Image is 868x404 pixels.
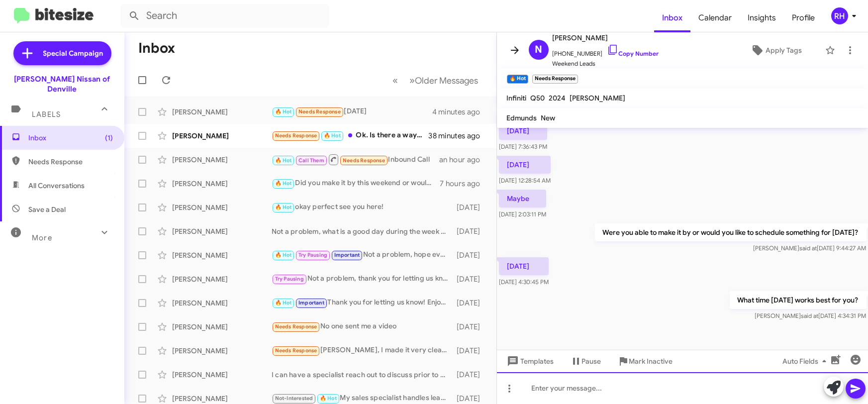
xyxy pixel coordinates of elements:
[387,70,404,91] button: Previous
[172,394,272,404] div: [PERSON_NAME]
[272,202,454,213] div: okay perfect see you here!
[454,274,488,284] div: [DATE]
[499,177,551,184] span: [DATE] 12:28:54 AM
[766,41,802,59] span: Apply Tags
[690,3,740,32] a: Calendar
[432,107,488,117] div: 4 minutes ago
[275,180,292,187] span: 🔥 Hot
[172,346,272,356] div: [PERSON_NAME]
[823,7,857,24] button: RH
[429,131,488,141] div: 38 minutes ago
[454,370,488,380] div: [DATE]
[729,291,866,309] p: What time [DATE] works best for you?
[499,278,549,286] span: [DATE] 4:30:45 PM
[454,394,488,404] div: [DATE]
[454,322,488,332] div: [DATE]
[28,157,113,167] span: Needs Response
[740,3,784,32] a: Insights
[535,42,542,58] span: N
[532,75,578,84] small: Needs Response
[272,249,454,261] div: Not a problem, hope everything is okay. Let us know whenevr you're ready to proceed.
[275,132,317,139] span: Needs Response
[28,204,66,214] span: Save a Deal
[732,41,820,59] button: Apply Tags
[272,178,440,189] div: Did you make it by this weekend or would you like to schedule something for [DATE]?
[404,70,484,91] button: Next
[275,252,292,258] span: 🔥 Hot
[387,70,484,91] nav: Page navigation example
[499,190,546,207] p: Maybe
[454,202,488,212] div: [DATE]
[801,312,818,319] span: said at
[172,298,272,308] div: [PERSON_NAME]
[499,257,549,275] p: [DATE]
[324,132,341,139] span: 🔥 Hot
[272,226,454,236] div: Not a problem, what is a good day during the week you can come in?
[454,250,488,260] div: [DATE]
[172,131,272,141] div: [PERSON_NAME]
[499,156,551,174] p: [DATE]
[28,133,113,143] span: Inbox
[755,312,866,319] span: [PERSON_NAME] [DATE] 4:34:31 PM
[172,179,272,189] div: [PERSON_NAME]
[275,204,292,210] span: 🔥 Hot
[629,352,673,370] span: Mark Inactive
[782,352,830,370] span: Auto Fields
[334,252,360,258] span: Important
[272,273,454,285] div: Not a problem, thank you for letting us know. Whenever you're back in the market don't hesitate t...
[553,44,659,59] span: [PHONE_NUMBER]
[454,226,488,236] div: [DATE]
[507,113,537,122] span: Edmunds
[275,276,304,282] span: Try Pausing
[799,244,817,252] span: said at
[499,143,547,150] span: [DATE] 7:36:43 PM
[393,74,398,87] span: «
[753,244,866,252] span: [PERSON_NAME] [DATE] 9:44:27 AM
[172,226,272,236] div: [PERSON_NAME]
[553,32,659,44] span: [PERSON_NAME]
[272,393,454,404] div: My sales specialist handles lease pricing; they would be able to get you all the information that...
[609,352,681,370] button: Mark Inactive
[582,352,601,370] span: Pause
[541,113,556,122] span: New
[654,3,690,32] a: Inbox
[172,155,272,165] div: [PERSON_NAME]
[32,233,52,242] span: More
[120,4,329,28] input: Search
[105,133,113,143] span: (1)
[298,252,327,258] span: Try Pausing
[784,3,823,32] a: Profile
[275,323,317,330] span: Needs Response
[275,347,317,354] span: Needs Response
[275,157,292,164] span: 🔥 Hot
[531,94,545,102] span: Q50
[343,157,385,164] span: Needs Response
[275,300,292,306] span: 🔥 Hot
[272,106,432,117] div: [DATE]
[507,94,527,102] span: Infiniti
[172,250,272,260] div: [PERSON_NAME]
[272,321,454,332] div: No one sent me a video
[774,352,838,370] button: Auto Fields
[497,352,562,370] button: Templates
[454,346,488,356] div: [DATE]
[594,223,866,241] p: Were you able to make it by or would you like to schedule something for [DATE]?
[275,108,292,115] span: 🔥 Hot
[505,352,554,370] span: Templates
[499,122,547,140] p: [DATE]
[272,130,429,141] div: Ok. Is there a way to run hypothetical numbers virtually?
[320,395,337,402] span: 🔥 Hot
[507,75,528,84] small: 🔥 Hot
[275,395,313,402] span: Not-Interested
[607,50,659,57] a: Copy Number
[28,181,85,191] span: All Conversations
[172,370,272,380] div: [PERSON_NAME]
[272,153,439,166] div: Inbound Call
[562,352,609,370] button: Pause
[138,40,175,56] h1: Inbox
[172,322,272,332] div: [PERSON_NAME]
